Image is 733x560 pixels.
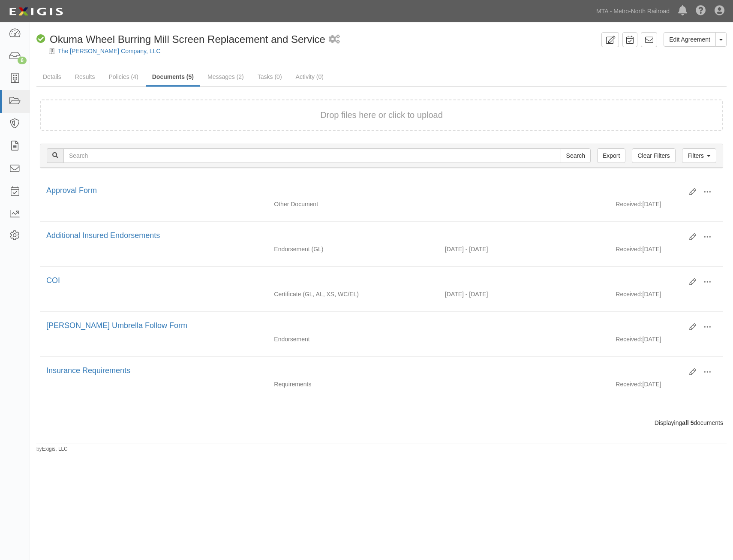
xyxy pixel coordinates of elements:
[320,109,443,121] button: Drop files here or click to upload
[616,200,642,208] p: Received:
[50,33,325,45] span: Okuma Wheel Burring Mill Screen Replacement and Service
[42,446,68,452] a: Exigis, LLC
[664,32,716,47] a: Edit Agreement
[682,419,694,426] b: all 5
[329,35,340,44] i: 1 scheduled workflow
[616,335,642,343] p: Received:
[561,148,591,163] input: Search
[597,148,625,163] a: Export
[439,245,610,253] div: Effective 10/01/2024 - Expiration 10/01/2025
[439,335,610,335] div: Effective - Expiration
[439,200,610,200] div: Effective - Expiration
[46,366,130,375] a: Insurance Requirements
[146,68,200,87] a: Documents (5)
[609,290,723,303] div: [DATE]
[592,3,674,20] a: MTA - Metro-North Railroad
[6,4,66,19] img: logo-5460c22ac91f19d4615b14bd174203de0afe785f0fc80cf4dbbc73dc1793850b.png
[267,290,439,298] div: General Liability Auto Liability Excess/Umbrella Liability Workers Compensation/Employers Liability
[267,200,439,208] div: Other Document
[609,335,723,348] div: [DATE]
[251,68,288,85] a: Tasks (0)
[609,380,723,393] div: [DATE]
[36,68,68,85] a: Details
[33,418,730,427] div: Displaying documents
[36,35,45,44] i: Compliant
[632,148,675,163] a: Clear Filters
[616,245,642,253] p: Received:
[609,200,723,213] div: [DATE]
[267,245,439,253] div: General Liability
[18,57,27,64] div: 6
[46,276,60,285] a: COI
[46,231,160,240] a: Additional Insured Endorsements
[439,290,610,298] div: Effective 10/01/2024 - Expiration 10/01/2025
[46,186,97,195] a: Approval Form
[682,148,716,163] a: Filters
[69,68,102,85] a: Results
[267,335,439,343] div: Endorsement
[616,380,642,388] p: Received:
[616,290,642,298] p: Received:
[46,320,683,331] div: Markel Umbrella Follow Form
[696,6,706,16] i: Help Center - Complianz
[289,68,330,85] a: Activity (0)
[46,365,683,376] div: Insurance Requirements
[46,275,683,286] div: COI
[439,380,610,380] div: Effective - Expiration
[63,148,561,163] input: Search
[58,48,160,54] a: The [PERSON_NAME] Company, LLC
[609,245,723,258] div: [DATE]
[46,321,187,330] a: [PERSON_NAME] Umbrella Follow Form
[46,230,683,241] div: Additional Insured Endorsements
[46,185,683,196] div: Approval Form
[102,68,144,85] a: Policies (4)
[267,380,439,388] div: Requirements
[201,68,250,85] a: Messages (2)
[36,32,325,47] div: Okuma Wheel Burring Mill Screen Replacement and Service
[36,446,68,453] small: by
